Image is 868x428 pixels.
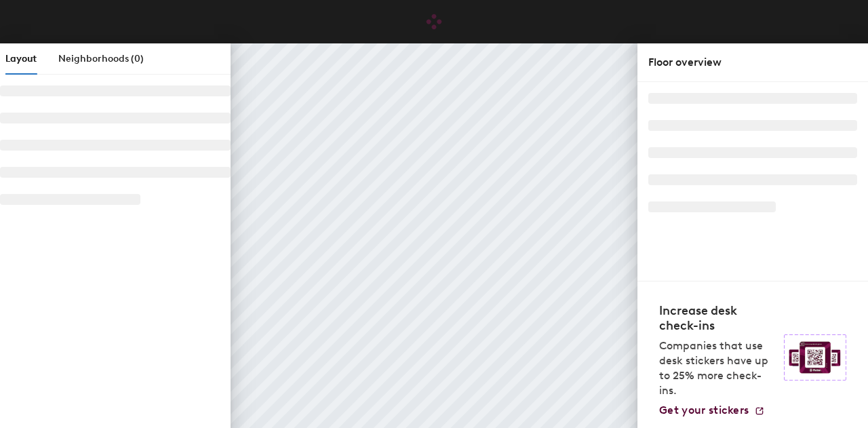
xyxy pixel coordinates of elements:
div: Floor overview [648,54,857,71]
p: Companies that use desk stickers have up to 25% more check-ins. [659,338,776,398]
span: Get your stickers [659,404,749,416]
h4: Increase desk check-ins [659,303,776,333]
span: Neighborhoods (0) [58,53,144,64]
a: Get your stickers [659,404,765,417]
span: Layout [5,53,37,64]
img: Sticker logo [784,334,846,381]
